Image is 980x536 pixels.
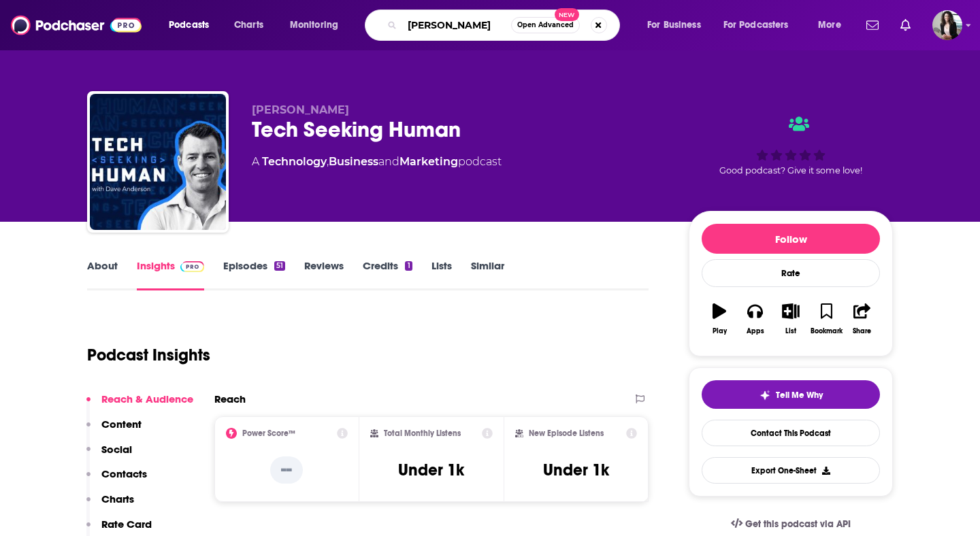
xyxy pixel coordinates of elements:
h2: Power Score™ [242,429,295,438]
button: Content [86,418,142,443]
button: Contacts [86,467,147,492]
p: Social [101,443,132,456]
a: InsightsPodchaser Pro [137,259,204,290]
span: More [818,16,841,35]
button: Charts [86,492,134,518]
button: Show profile menu [932,10,962,40]
a: Similar [471,259,504,290]
button: Export One-Sheet [702,457,880,484]
img: Podchaser Pro [180,261,204,272]
div: Share [853,327,871,335]
span: For Business [647,16,701,35]
div: Rate [702,259,880,287]
img: Podchaser - Follow, Share and Rate Podcasts [11,12,142,38]
span: Tell Me Why [776,390,823,401]
div: Search podcasts, credits, & more... [378,10,633,41]
a: Reviews [304,259,344,290]
img: tell me why sparkle [759,390,770,401]
button: List [773,295,808,344]
span: New [555,8,579,21]
div: List [785,327,796,335]
p: Charts [101,492,134,505]
button: Open AdvancedNew [511,17,580,33]
a: Business [329,155,378,168]
button: Follow [702,224,880,254]
button: Social [86,443,132,468]
div: A podcast [252,154,502,170]
button: open menu [808,14,858,36]
span: Open Advanced [517,22,574,29]
span: Get this podcast via API [745,518,851,530]
p: Reach & Audience [101,392,193,405]
button: open menu [159,14,227,36]
h2: New Episode Listens [529,429,604,438]
button: open menu [280,14,356,36]
a: Contact This Podcast [702,420,880,446]
span: Podcasts [169,16,209,35]
p: Rate Card [101,518,152,531]
a: Show notifications dropdown [861,14,884,37]
span: and [378,155,399,168]
div: 1 [405,261,412,271]
a: Marketing [399,155,458,168]
a: Credits1 [363,259,412,290]
div: Apps [747,327,764,335]
button: open menu [638,14,718,36]
a: Charts [225,14,272,36]
input: Search podcasts, credits, & more... [402,14,511,36]
h3: Under 1k [543,460,609,480]
a: Lists [431,259,452,290]
img: User Profile [932,10,962,40]
p: Contacts [101,467,147,480]
span: Monitoring [290,16,338,35]
span: Logged in as ElizabethCole [932,10,962,40]
div: 51 [274,261,285,271]
img: Tech Seeking Human [90,94,226,230]
div: Good podcast? Give it some love! [689,103,893,188]
a: Show notifications dropdown [895,14,916,37]
span: Charts [234,16,263,35]
div: Bookmark [811,327,843,335]
button: open menu [715,14,808,36]
span: [PERSON_NAME] [252,103,349,116]
button: Share [845,295,880,344]
h2: Total Monthly Listens [384,429,461,438]
span: , [327,155,329,168]
button: Play [702,295,737,344]
a: Technology [262,155,327,168]
h1: Podcast Insights [87,345,210,365]
a: Episodes51 [223,259,285,290]
span: Good podcast? Give it some love! [719,165,862,175]
button: tell me why sparkleTell Me Why [702,380,880,409]
h2: Reach [214,392,246,405]
button: Apps [737,295,772,344]
p: Content [101,418,142,431]
a: About [87,259,118,290]
p: -- [270,456,303,484]
span: For Podcasters [723,16,789,35]
div: Play [713,327,727,335]
h3: Under 1k [398,460,464,480]
button: Bookmark [808,295,844,344]
button: Reach & Audience [86,392,193,418]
